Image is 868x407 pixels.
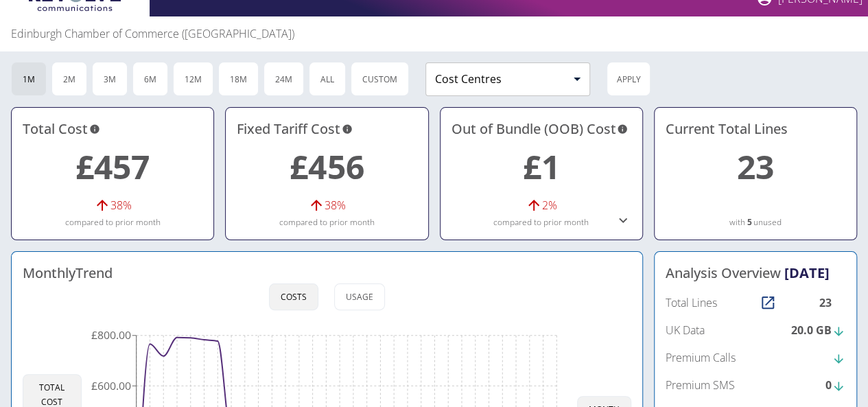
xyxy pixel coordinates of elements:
[91,327,130,342] tspan: £800.00
[309,62,346,96] button: All
[666,377,735,393] p: Premium SMS
[89,119,100,139] svg: This is the total charges incurred over 1 months
[666,377,845,393] a: Premium SMS0
[132,62,168,96] button: 6M
[218,62,259,96] button: 18M
[617,119,628,139] svg: Costs outside of your fixed tariff
[825,377,845,393] div: 0
[666,349,736,366] p: Premium Calls
[237,119,417,139] h4: Fixed Tariff Cost
[11,25,294,42] a: Edinburgh Chamber of Commerce ([GEOGRAPHIC_DATA])
[737,144,774,189] a: 23
[666,119,845,139] h4: Current Total Lines
[542,197,557,213] p: 2 %
[791,322,845,338] div: 20.0 GB
[91,378,130,393] tspan: £600.00
[666,294,845,311] a: Total Lines23
[110,197,132,213] p: 38 %
[263,62,304,96] button: 24M
[11,62,47,96] button: 1M
[342,119,353,139] svg: This is your recurring contracted cost
[237,216,417,229] p: compared to prior month
[666,322,705,338] p: UK Data
[51,62,87,96] button: 2M
[819,294,845,311] div: 23
[92,62,128,96] button: 3M
[784,264,830,282] span: [DATE]
[75,144,150,189] a: £457
[269,283,318,310] button: Costs
[325,197,346,213] p: 38 %
[523,144,560,189] a: £1
[23,263,113,283] h4: Monthly Trend
[351,62,409,96] button: Custom
[747,216,751,229] a: 5
[666,294,717,311] p: Total Lines
[666,263,845,283] h4: Analysis Overview
[451,119,631,139] h4: Out of Bundle (OOB) Cost
[173,62,213,96] button: 12M
[607,62,650,96] button: Apply
[334,283,385,310] button: Usage
[23,216,202,229] p: compared to prior month
[666,349,845,366] a: Premium Calls
[666,216,845,229] p: with unused
[290,144,364,189] a: £456
[666,322,845,338] a: UK Data20.0 GB
[23,119,202,139] h4: Total Cost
